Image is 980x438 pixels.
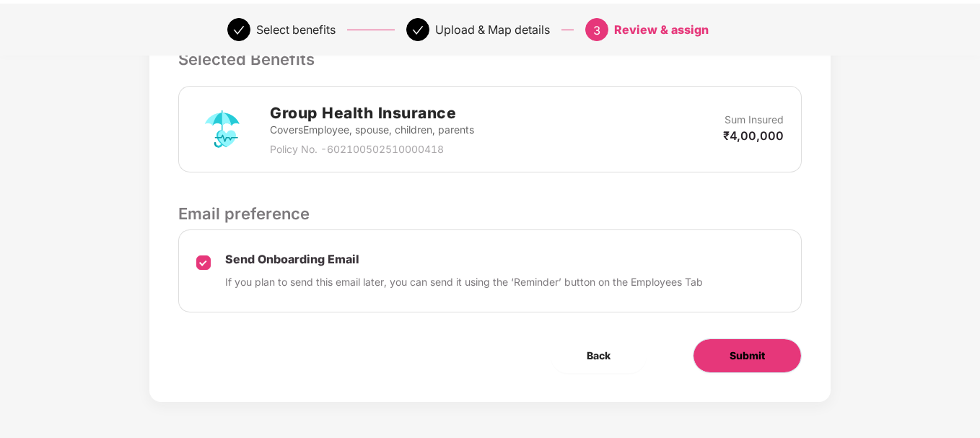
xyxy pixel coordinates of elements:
[225,274,703,290] p: If you plan to send this email later, you can send it using the ‘Reminder’ button on the Employee...
[178,47,801,71] p: Selected Benefits
[435,18,550,41] div: Upload & Map details
[593,23,600,38] span: 3
[256,18,336,41] div: Select benefits
[412,25,424,36] span: check
[723,128,784,144] p: ₹4,00,000
[270,141,474,157] p: Policy No. - 602100502510000418
[693,338,802,373] button: Submit
[730,348,765,364] span: Submit
[270,101,474,125] h2: Group Health Insurance
[270,122,474,138] p: Covers Employee, spouse, children, parents
[225,252,703,267] p: Send Onboarding Email
[178,201,801,226] p: Email preference
[587,348,611,364] span: Back
[551,338,647,373] button: Back
[725,112,784,128] p: Sum Insured
[614,18,709,41] div: Review & assign
[196,103,248,155] img: svg+xml;base64,PHN2ZyB4bWxucz0iaHR0cDovL3d3dy53My5vcmcvMjAwMC9zdmciIHdpZHRoPSI3MiIgaGVpZ2h0PSI3Mi...
[233,25,245,36] span: check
